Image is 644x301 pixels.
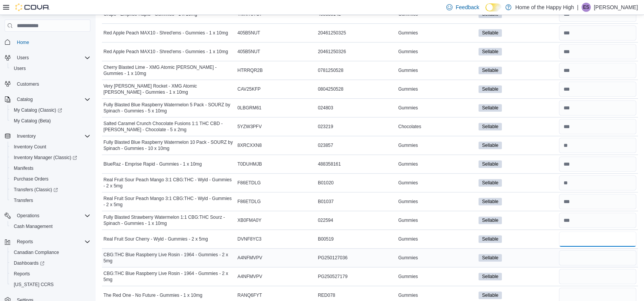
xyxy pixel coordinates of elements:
[482,292,498,299] span: Sellable
[485,11,486,12] span: Dark Mode
[2,210,93,221] button: Operations
[482,86,498,93] span: Sellable
[11,259,48,268] a: Dashboards
[17,81,39,87] span: Customers
[11,142,90,151] span: Inventory Count
[316,122,397,131] div: 023219
[14,187,58,193] span: Transfers (Classic)
[14,249,59,255] span: Canadian Compliance
[478,142,502,149] span: Sellable
[238,217,262,223] span: XB0FMA0Y
[316,159,397,169] div: 488358161
[14,176,49,182] span: Purchase Orders
[398,30,418,36] span: Gummies
[11,106,90,115] span: My Catalog (Classic)
[103,161,202,167] span: BlueRaz - Emprise Rapid - Gummies - 1 x 10mg
[2,78,93,89] button: Customers
[238,255,262,261] span: A4NFMVPV
[11,269,33,278] a: Reports
[2,36,93,47] button: Home
[14,65,26,72] span: Users
[478,85,502,93] span: Sellable
[8,163,93,174] button: Manifests
[11,185,61,194] a: Transfers (Classic)
[594,3,638,12] p: [PERSON_NAME]
[14,260,44,266] span: Dashboards
[11,174,90,184] span: Purchase Orders
[8,268,93,279] button: Reports
[316,28,397,37] div: 20461250325
[316,141,397,150] div: 023857
[238,124,262,130] span: 5YZW3PFV
[8,105,93,116] a: My Catalog (Classic)
[2,131,93,142] button: Inventory
[14,144,46,150] span: Inventory Count
[14,211,90,220] span: Operations
[8,221,93,232] button: Cash Management
[8,63,93,74] button: Users
[238,273,262,280] span: A4NFMVPV
[482,67,498,74] span: Sellable
[482,142,498,149] span: Sellable
[485,3,501,11] input: Dark Mode
[577,3,578,12] p: |
[14,79,90,89] span: Customers
[582,3,591,12] div: Enzo Schembri
[103,270,234,283] span: CBG:THC Blue Raspberry Live Rosin - 1964 - Gummies - 2 x 5mg
[103,139,234,151] span: Fully Blasted Blue Raspberry Watermelon 10 Pack - SOURZ by Spinach - Gummies - 10 x 10mg
[8,116,93,126] button: My Catalog (Beta)
[482,254,498,261] span: Sellable
[238,105,262,111] span: 0LBGRM61
[17,213,39,219] span: Operations
[14,38,32,47] a: Home
[515,3,574,12] p: Home of the Happy High
[238,67,263,73] span: HTRRQR2B
[14,80,42,89] a: Customers
[398,236,418,242] span: Gummies
[482,198,498,205] span: Sellable
[398,105,418,111] span: Gummies
[11,259,90,268] span: Dashboards
[478,104,502,112] span: Sellable
[103,177,234,189] span: Real Fruit Sour Peach Mango 3:1 CBG:THC - Wyld - Gummies - 2 x 5mg
[8,195,93,206] button: Transfers
[11,116,54,125] a: My Catalog (Beta)
[11,222,56,231] a: Cash Management
[14,132,39,141] button: Inventory
[11,248,90,257] span: Canadian Compliance
[8,152,93,163] a: Inventory Manager (Classic)
[103,195,234,208] span: Real Fruit Sour Peach Mango 3:1 CBG:THC - Wyld - Gummies - 2 x 5mg
[103,30,228,36] span: Red Apple Peach MAX10 - Shred'ems - Gummies - 1 x 10mg
[2,52,93,63] button: Users
[482,104,498,111] span: Sellable
[5,33,90,301] nav: Complex example
[103,252,234,264] span: CBG:THC Blue Raspberry Live Rosin - 1964 - Gummies - 2 x 5mg
[8,174,93,184] button: Purchase Orders
[14,155,77,161] span: Inventory Manager (Classic)
[17,55,29,61] span: Users
[316,85,397,94] div: 0804250528
[8,247,93,258] button: Canadian Compliance
[238,236,262,242] span: DVNF8YC3
[478,48,502,55] span: Sellable
[482,273,498,280] span: Sellable
[11,174,52,184] a: Purchase Orders
[316,66,397,75] div: 0781250528
[316,197,397,206] div: B01037
[8,142,93,152] button: Inventory Count
[478,67,502,74] span: Sellable
[482,217,498,224] span: Sellable
[398,161,418,167] span: Gummies
[103,120,234,133] span: Salted Caramel Crunch Chocolate Fusions 1:1 THC CBD - [PERSON_NAME] - Chocolate - 5 x 2mg
[238,180,261,186] span: F86ETDLG
[398,273,418,280] span: Gummies
[478,123,502,130] span: Sellable
[11,164,36,173] a: Manifests
[398,142,418,148] span: Gummies
[11,164,90,173] span: Manifests
[478,198,502,205] span: Sellable
[478,235,502,243] span: Sellable
[398,49,418,55] span: Gummies
[103,236,208,242] span: Real Fruit Sour Cherry - Wyld - Gummies - 2 x 5mg
[14,197,33,203] span: Transfers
